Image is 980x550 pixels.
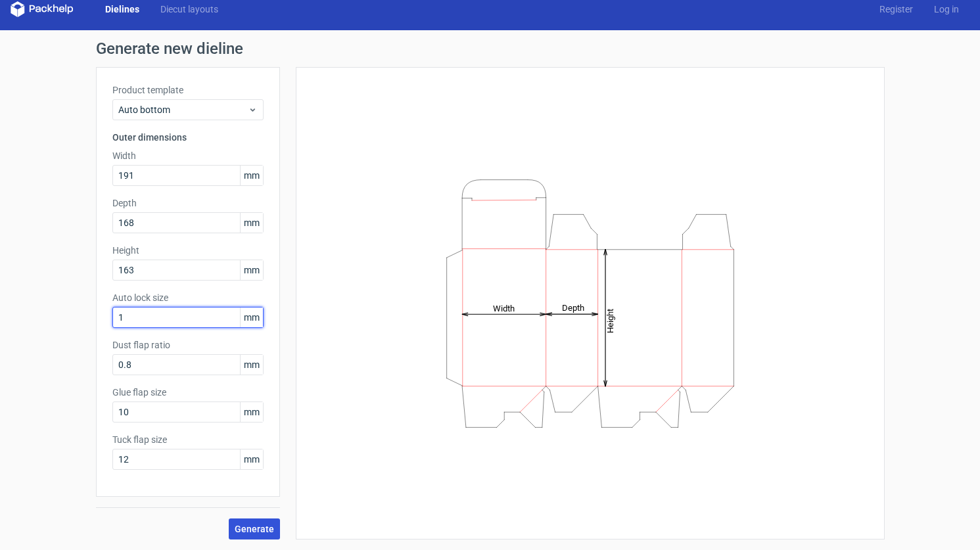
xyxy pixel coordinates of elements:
[235,524,274,534] span: Generate
[112,433,264,446] label: Tuck flap size
[229,518,280,539] button: Generate
[112,386,264,399] label: Glue flap size
[96,41,885,57] h1: Generate new dieline
[112,244,264,257] label: Height
[112,149,264,162] label: Width
[240,260,263,280] span: mm
[112,291,264,304] label: Auto lock size
[95,3,150,16] a: Dielines
[112,196,264,210] label: Depth
[240,402,263,422] span: mm
[240,449,263,469] span: mm
[869,3,923,16] a: Register
[561,303,584,313] tspan: Depth
[605,308,615,332] tspan: Height
[240,355,263,375] span: mm
[118,103,248,116] span: Auto bottom
[240,308,263,327] span: mm
[492,303,514,313] tspan: Width
[112,131,264,144] h3: Outer dimensions
[240,213,263,233] span: mm
[150,3,229,16] a: Diecut layouts
[112,83,264,97] label: Product template
[112,338,264,352] label: Dust flap ratio
[240,166,263,185] span: mm
[923,3,969,16] a: Log in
